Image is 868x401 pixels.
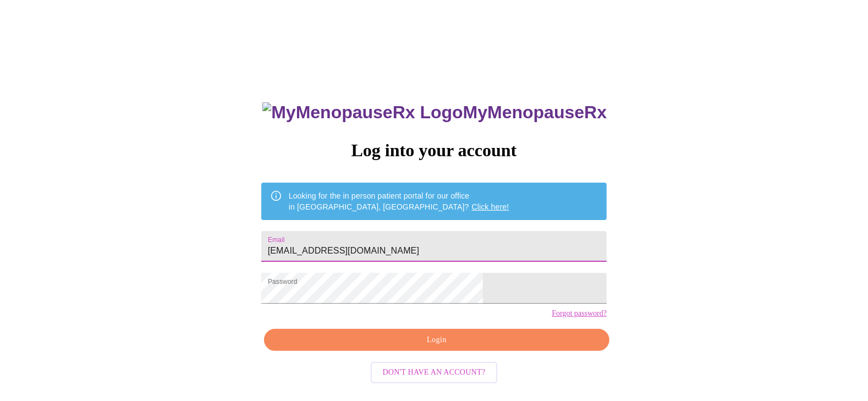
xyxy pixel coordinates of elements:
[262,102,463,123] img: MyMenopauseRx Logo
[368,367,501,376] a: Don't have an account?
[383,366,486,380] span: Don't have an account?
[552,309,607,318] a: Forgot password?
[262,102,607,123] h3: MyMenopauseRx
[277,333,597,347] span: Login
[472,202,509,211] a: Click here!
[289,186,509,217] div: Looking for the in person patient portal for our office in [GEOGRAPHIC_DATA], [GEOGRAPHIC_DATA]?
[261,140,607,161] h3: Log into your account
[371,362,498,383] button: Don't have an account?
[264,329,609,351] button: Login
